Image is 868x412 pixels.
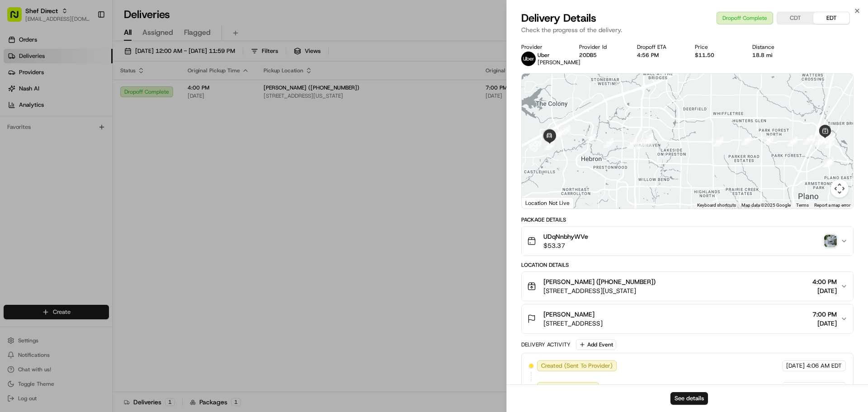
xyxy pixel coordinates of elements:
[815,136,825,146] div: 8
[741,135,751,145] div: 12
[65,140,68,147] span: •
[24,58,149,68] input: Clear
[637,52,680,59] div: 4:56 PM
[543,310,594,319] span: [PERSON_NAME]
[826,133,835,143] div: 7
[807,384,842,392] span: 4:06 AM EDT
[521,25,854,34] p: Check the progress of the delivery.
[522,197,574,208] div: Location Not Live
[579,52,597,59] button: 20DB5
[524,197,554,208] img: Google
[695,52,738,59] div: $11.50
[813,12,849,24] button: EDT
[538,59,580,66] span: [PERSON_NAME]
[9,86,25,103] img: 1736555255976-a54dd68f-1ca7-489b-9aae-adbdc363a1c4
[544,140,554,150] div: 23
[812,319,837,328] span: [DATE]
[695,43,738,51] div: Price
[543,232,588,241] span: UDqNnbhyWVe
[713,137,723,147] div: 13
[521,216,854,223] div: Package Details
[786,362,805,370] span: [DATE]
[552,129,562,139] div: 22
[154,89,165,100] button: Start new chat
[825,138,835,148] div: 3
[9,9,27,27] img: Nash
[90,200,109,207] span: Pylon
[635,139,645,149] div: 17
[18,178,69,187] span: Knowledge Base
[140,116,165,127] button: See all
[697,202,736,208] button: Keyboard shortcuts
[19,86,35,103] img: 8571987876998_91fb9ceb93ad5c398215_72.jpg
[85,178,145,187] span: API Documentation
[64,199,109,207] a: Powered byPylon
[9,132,24,146] img: Shef Support
[824,235,837,247] img: photo_proof_of_delivery image
[521,261,854,269] div: Location Details
[812,310,837,319] span: 7:00 PM
[521,52,536,66] img: uber-new-logo.jpeg
[643,133,653,142] div: 14
[643,136,653,146] div: 16
[543,286,656,295] span: [STREET_ADDRESS][US_STATE]
[543,241,588,250] span: $53.37
[538,52,550,59] span: Uber
[9,179,16,186] div: 📗
[543,319,603,328] span: [STREET_ADDRESS]
[637,43,680,51] div: Dropoff ETA
[70,140,89,147] span: [DATE]
[752,52,796,59] div: 18.8 mi
[830,180,849,198] button: Map camera controls
[786,384,805,392] span: [DATE]
[76,179,84,186] div: 💻
[41,95,124,103] div: We're available if you need us!
[522,304,853,333] button: [PERSON_NAME][STREET_ADDRESS]7:00 PM[DATE]
[604,138,613,148] div: 19
[752,43,796,51] div: Distance
[521,11,596,25] span: Delivery Details
[9,118,58,125] div: Past conversations
[41,86,148,95] div: Start new chat
[541,362,613,370] span: Created (Sent To Provider)
[579,43,623,51] div: Provider Id
[5,174,73,190] a: 📗Knowledge Base
[521,341,571,348] div: Delivery Activity
[788,137,797,147] div: 10
[643,133,653,143] div: 15
[823,157,833,167] div: 1
[576,339,616,350] button: Add Event
[803,135,813,145] div: 9
[777,12,813,24] button: CDT
[796,203,809,208] a: Terms
[28,140,63,147] span: Shef Support
[522,227,853,256] button: UDqNnbhyWVe$53.37photo_proof_of_delivery image
[627,139,637,149] div: 18
[524,197,554,208] a: Open this area in Google Maps (opens a new window)
[9,36,165,51] p: Welcome 👋
[541,384,595,392] span: Not Assigned Driver
[807,362,842,370] span: 4:06 AM EDT
[824,157,834,167] div: 2
[521,43,565,51] div: Provider
[522,272,853,301] button: [PERSON_NAME] ([PHONE_NUMBER])[STREET_ADDRESS][US_STATE]4:00 PM[DATE]
[73,174,149,190] a: 💻API Documentation
[814,203,850,208] a: Report a map error
[764,135,774,145] div: 11
[812,277,837,286] span: 4:00 PM
[670,392,708,405] button: See details
[741,203,791,208] span: Map data ©2025 Google
[561,125,571,135] div: 21
[543,277,656,286] span: [PERSON_NAME] ([PHONE_NUMBER])
[586,133,596,143] div: 20
[812,286,837,295] span: [DATE]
